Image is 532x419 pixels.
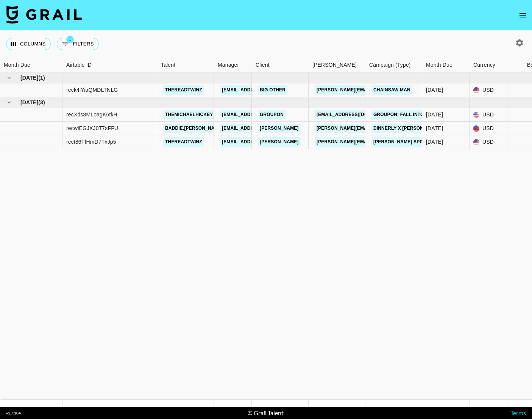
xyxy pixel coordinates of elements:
[470,122,507,135] div: USD
[214,58,252,72] div: Manager
[315,124,477,133] a: [PERSON_NAME][EMAIL_ADDRESS][PERSON_NAME][DOMAIN_NAME]
[371,110,448,119] a: Groupon: Fall Into Savings
[163,85,204,95] a: thereadtwinz
[510,409,526,416] a: Terms
[371,85,412,95] a: Chainsaw Man
[218,58,239,72] div: Manager
[470,83,507,97] div: USD
[163,124,225,133] a: baddie.[PERSON_NAME]
[66,124,118,132] div: recwlEGJXJ0T7sFFU
[371,124,476,133] a: Dinnerly x [PERSON_NAME] on a Budget
[470,108,507,122] div: USD
[66,36,74,43] span: 1
[161,58,175,72] div: Talent
[66,138,116,146] div: rect86TfHmD7TxJp5
[4,58,30,72] div: Month Due
[470,58,507,72] div: Currency
[258,85,287,95] a: Big Other
[38,74,45,82] span: ( 1 )
[426,86,443,94] div: Sep '25
[157,58,214,72] div: Talent
[258,110,286,119] a: GroupOn
[315,137,477,147] a: [PERSON_NAME][EMAIL_ADDRESS][PERSON_NAME][DOMAIN_NAME]
[426,111,443,118] div: Oct '25
[6,411,21,416] div: v 1.7.104
[312,58,357,72] div: [PERSON_NAME]
[309,58,365,72] div: Booker
[220,85,305,95] a: [EMAIL_ADDRESS][DOMAIN_NAME]
[38,99,45,106] span: ( 3 )
[422,58,470,72] div: Month Due
[258,124,301,133] a: [PERSON_NAME]
[62,58,157,72] div: Airtable ID
[515,8,530,23] button: open drawer
[426,58,452,72] div: Month Due
[369,58,411,72] div: Campaign (Type)
[4,97,14,108] button: hide children
[371,137,477,147] a: [PERSON_NAME] Spoon x The Read Twinz
[315,110,399,119] a: [EMAIL_ADDRESS][DOMAIN_NAME]
[365,58,422,72] div: Campaign (Type)
[57,38,99,50] button: Show filters
[220,137,305,147] a: [EMAIL_ADDRESS][DOMAIN_NAME]
[163,137,204,147] a: thereadtwinz
[20,99,38,106] span: [DATE]
[256,58,270,72] div: Client
[470,135,507,149] div: USD
[20,74,38,82] span: [DATE]
[220,110,305,119] a: [EMAIL_ADDRESS][DOMAIN_NAME]
[66,111,117,118] div: recXds8MLoagK6tkH
[248,409,284,417] div: © Grail Talent
[473,58,495,72] div: Currency
[163,110,215,119] a: themichaelhickey
[426,124,443,132] div: Oct '25
[6,38,51,50] button: Select columns
[6,5,82,24] img: Grail Talent
[4,72,14,83] button: hide children
[66,58,92,72] div: Airtable ID
[66,86,118,94] div: reck4iYiaQMDLTNLG
[220,124,305,133] a: [EMAIL_ADDRESS][DOMAIN_NAME]
[315,85,438,95] a: [PERSON_NAME][EMAIL_ADDRESS][DOMAIN_NAME]
[426,138,443,146] div: Oct '25
[252,58,309,72] div: Client
[258,137,301,147] a: [PERSON_NAME]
